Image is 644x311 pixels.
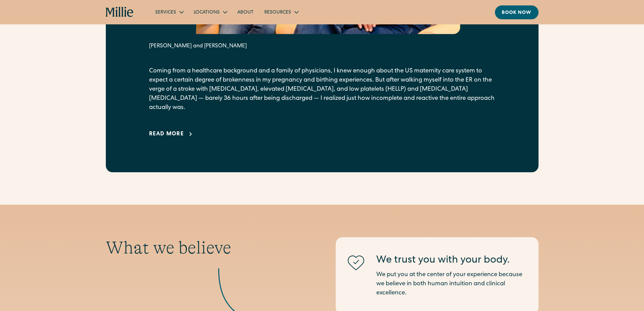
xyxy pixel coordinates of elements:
div: Resources [259,6,303,18]
p: We put you at the center of your experience because we believe in both human intuition and clinic... [376,270,528,298]
div: We trust you with your body. [376,253,528,268]
a: home [106,7,134,18]
div: Read more [149,130,184,138]
a: Book now [495,5,539,19]
div: Services [150,6,188,18]
div: What we believe [106,237,309,258]
p: Coming from a healthcare background and a family of physicians, I knew enough about the US matern... [149,67,495,112]
div: Locations [194,9,220,16]
a: Read more [149,130,195,138]
div: Resources [264,9,291,16]
a: About [232,6,259,18]
div: Services [155,9,176,16]
div: Locations [188,6,232,18]
div: Book now [502,9,532,17]
div: [PERSON_NAME] and [PERSON_NAME] [149,42,495,50]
